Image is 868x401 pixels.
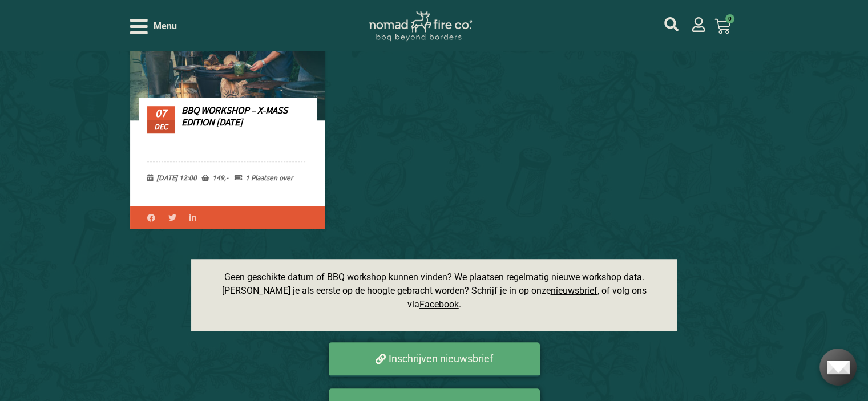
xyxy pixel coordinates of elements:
[147,173,197,182] span: [DATE] 12:00
[181,104,288,128] a: BBQ Workshop – X-Mass edition [DATE]
[154,19,177,33] span: Menu
[389,354,493,364] span: Inschrijven nieuwsbrief
[725,14,734,23] span: 0
[147,120,175,133] span: dec
[691,17,706,32] a: mijn account
[664,17,679,31] a: mijn account
[130,17,177,37] div: Open/Close Menu
[203,270,666,311] p: Geen geschikte datum of BBQ workshop kunnen vinden? We plaatsen regelmatig nieuwe workshop data. ...
[235,173,293,182] span: 1 Plaatsen over
[701,11,744,41] a: 0
[551,285,597,296] a: nieuwsbrief
[369,11,472,42] img: Nomad Logo
[419,299,459,310] a: Facebook
[147,106,175,120] span: 07
[329,342,540,377] a: Inschrijven nieuwsbrief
